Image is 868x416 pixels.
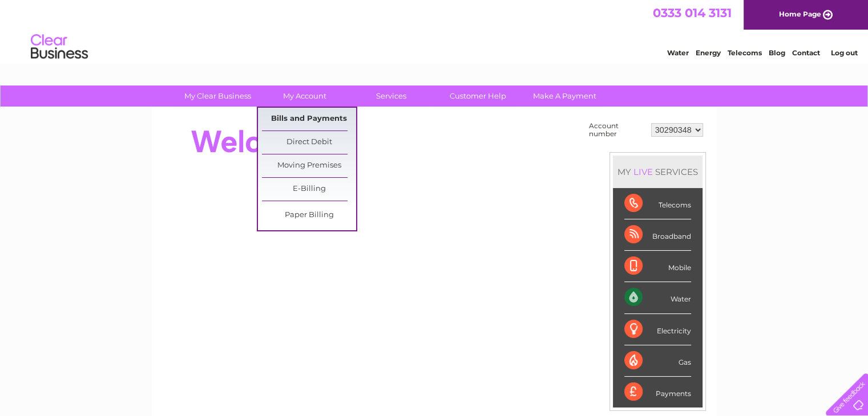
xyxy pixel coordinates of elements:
div: Gas [624,345,691,377]
a: Make A Payment [518,85,612,107]
a: Log out [830,48,857,57]
div: Mobile [624,251,691,282]
a: Customer Help [431,85,525,107]
a: Direct Debit [262,131,356,154]
div: MY SERVICES [613,156,703,188]
a: Bills and Payments [262,108,356,130]
div: Telecoms [624,188,691,219]
div: Payments [624,377,691,407]
div: LIVE [631,166,655,177]
a: My Clear Business [171,85,265,107]
div: Clear Business is a trading name of Verastar Limited (registered in [GEOGRAPHIC_DATA] No. 3667643... [165,6,704,55]
a: Services [344,85,438,107]
td: Account number [586,119,648,141]
a: Moving Premises [262,154,356,177]
img: logo.png [30,30,88,64]
a: Contact [792,48,820,57]
a: Paper Billing [262,204,356,227]
div: Broadband [624,219,691,251]
a: 0333 014 3131 [653,6,732,20]
a: Telecoms [728,48,762,57]
div: Electricity [624,314,691,345]
a: E-Billing [262,178,356,201]
a: Energy [696,48,721,57]
div: Water [624,282,691,313]
a: Water [667,48,689,57]
a: My Account [257,85,352,107]
a: Blog [769,48,785,57]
